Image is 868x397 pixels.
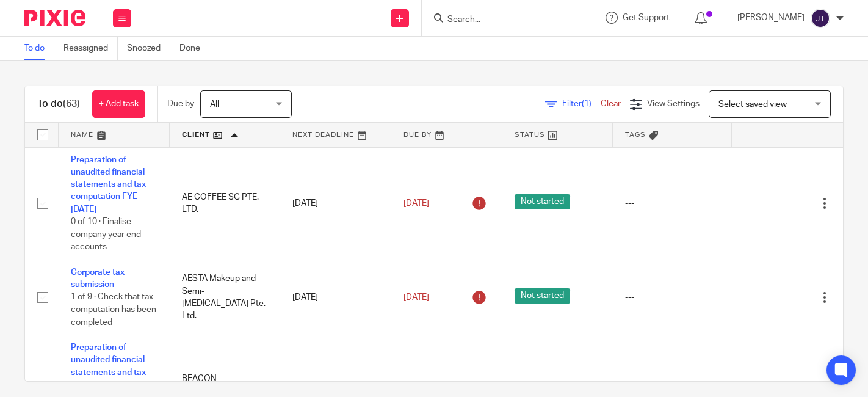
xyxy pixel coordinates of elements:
span: [DATE] [403,293,429,302]
span: Not started [515,288,570,304]
td: AE COFFEE SG PTE. LTD. [170,147,281,260]
span: 0 of 10 · Finalise company year end accounts [71,217,141,251]
td: [DATE] [280,147,391,260]
a: + Add task [92,90,145,118]
span: Get Support [623,13,670,22]
span: Not started [515,194,570,209]
span: (1) [582,100,591,108]
p: Due by [167,98,194,110]
td: [DATE] [280,260,391,335]
a: Clear [601,100,621,108]
a: Snoozed [127,37,170,60]
div: --- [625,197,720,209]
input: Search [446,15,556,26]
span: 1 of 9 · Check that tax computation has been completed [71,293,156,327]
span: All [210,100,219,109]
img: Pixie [24,10,85,26]
span: View Settings [647,100,700,108]
span: Filter [562,100,601,108]
p: [PERSON_NAME] [737,12,805,24]
span: Select saved view [718,100,787,109]
a: Preparation of unaudited financial statements and tax computation FYE [DATE] [71,156,146,214]
a: Done [179,37,209,60]
img: svg%3E [811,9,830,28]
span: (63) [63,99,80,109]
span: Tags [625,131,646,138]
h1: To do [37,98,80,111]
div: --- [625,291,720,304]
td: AESTA Makeup and Semi-[MEDICAL_DATA] Pte. Ltd. [170,260,281,335]
a: Reassigned [63,37,118,60]
span: [DATE] [403,199,429,208]
a: To do [24,37,54,60]
a: Corporate tax submission [71,268,125,289]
